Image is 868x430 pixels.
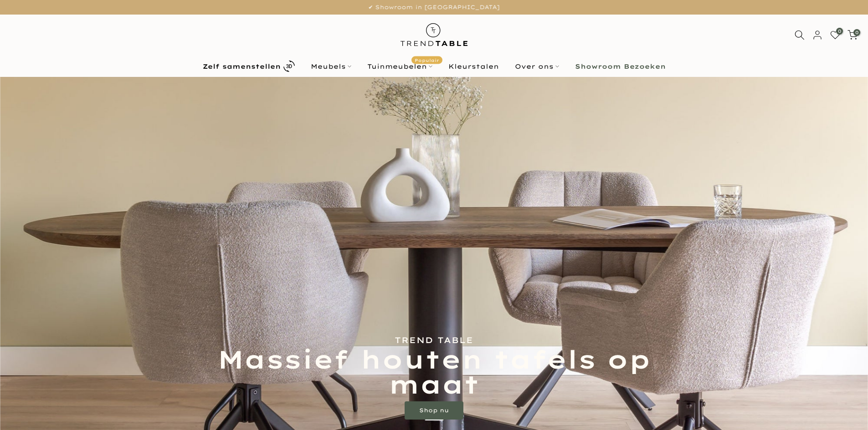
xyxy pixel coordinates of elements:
[830,30,840,40] a: 0
[853,29,860,36] span: 0
[11,2,857,12] p: ✔ Showroom in [GEOGRAPHIC_DATA]
[303,61,359,72] a: Meubels
[567,61,673,72] a: Showroom Bezoeken
[440,61,507,72] a: Kleurstalen
[507,61,567,72] a: Over ons
[405,401,463,420] a: Shop nu
[359,61,440,72] a: TuinmeubelenPopulair
[203,63,281,70] b: Zelf samenstellen
[1,384,46,429] iframe: toggle-frame
[195,58,303,74] a: Zelf samenstellen
[411,56,442,64] span: Populair
[847,30,858,40] a: 0
[394,15,474,55] img: trend-table
[836,28,843,35] span: 0
[575,63,666,70] b: Showroom Bezoeken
